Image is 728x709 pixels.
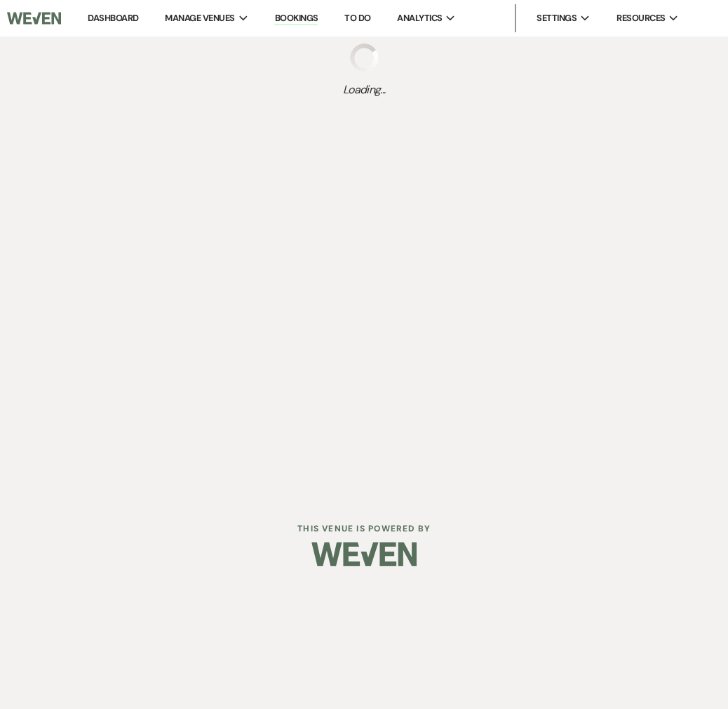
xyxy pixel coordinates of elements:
img: loading spinner [350,44,378,72]
span: Loading... [343,81,386,98]
a: To Do [344,12,370,24]
span: Manage Venues [165,11,234,25]
img: Weven Logo [311,529,417,578]
img: Weven Logo [7,4,60,33]
span: Resources [616,11,665,25]
a: Bookings [274,12,318,25]
a: Dashboard [88,12,138,24]
span: Settings [537,11,577,25]
span: Analytics [397,11,442,25]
